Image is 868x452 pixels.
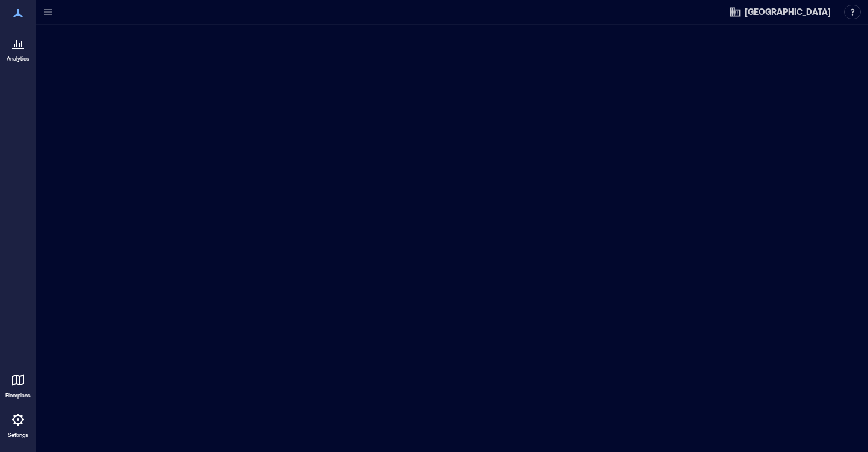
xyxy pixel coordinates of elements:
[8,432,28,439] p: Settings
[745,6,831,18] span: [GEOGRAPHIC_DATA]
[5,392,31,399] p: Floorplans
[726,2,834,22] button: [GEOGRAPHIC_DATA]
[4,405,32,442] a: Settings
[2,366,34,403] a: Floorplans
[7,55,29,62] p: Analytics
[3,29,33,66] a: Analytics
